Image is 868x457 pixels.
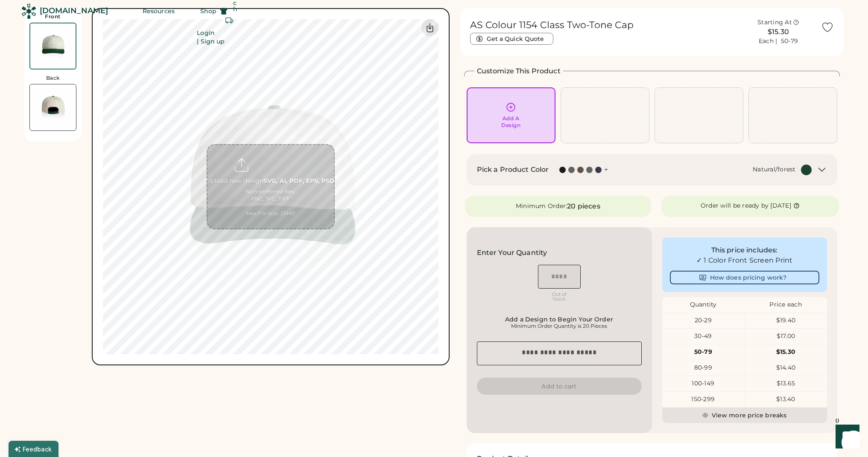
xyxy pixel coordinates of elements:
div: Add a Design to Begin Your Order [479,316,639,323]
div: [DOMAIN_NAME] [40,6,108,16]
div: Order will be ready by [701,202,769,210]
div: ✓ 1 Color Front Screen Print [670,255,819,266]
button: Add to cart [477,378,642,395]
div: $17.00 [745,332,827,341]
h2: Pick a Product Color [477,165,549,175]
div: $15.30 [745,348,827,356]
iframe: Front Chat [827,419,864,455]
div: 100-149 [662,379,745,388]
button: View more price breaks [662,408,827,423]
div: Natural/forest [753,165,796,174]
div: $13.40 [745,395,827,404]
span: Shop [200,8,216,14]
div: Download Front Mockup [421,19,438,36]
img: AS Colour 1154 Natural/forest Back Thumbnail [30,84,76,130]
h1: AS Colour 1154 Class Two-Tone Cap [470,19,634,31]
div: Out of Stock [538,292,581,301]
div: $14.40 [745,364,827,372]
button: Shop [190,3,238,20]
div: $19.40 [745,316,827,325]
h2: Enter Your Quantity [477,248,547,258]
button: How does pricing work? [670,271,819,284]
img: Rendered Logo - Screens [21,4,36,19]
div: Add A Design [501,115,520,129]
div: Starting At [757,18,792,27]
div: Price each [745,301,827,309]
h2: Customize This Product [477,66,561,76]
div: Back [46,75,60,81]
div: 80-99 [662,364,745,372]
div: $13.65 [745,379,827,388]
div: Minimum Order Quantity is 20 Pieces [479,323,639,330]
div: [DATE] [770,202,791,210]
div: + [604,165,608,174]
div: 20-29 [662,316,745,325]
div: Each | 50-79 [759,37,798,46]
div: 30-49 [662,332,745,341]
div: $15.30 [741,27,816,37]
div: 20 pieces [567,201,600,211]
div: 150-299 [662,395,745,404]
button: Resources [132,3,185,20]
div: This price includes: [670,245,819,255]
button: Get a Quick Quote [470,33,553,45]
div: Minimum Order: [516,202,567,211]
div: 50-79 [662,348,745,356]
div: Quantity [662,301,745,309]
